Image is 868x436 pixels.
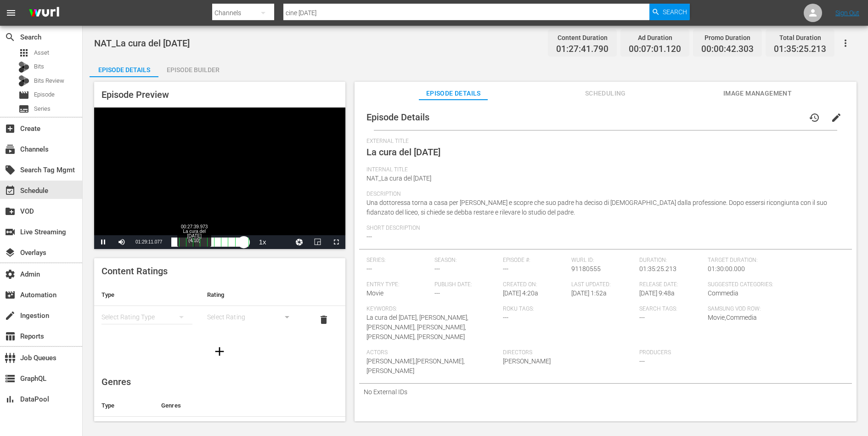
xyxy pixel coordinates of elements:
span: Last Updated: [571,281,635,289]
span: 00:07:01.120 [629,44,681,55]
span: [DATE] 4:20a [503,289,538,297]
span: Search Tag Mgmt [5,164,16,176]
button: delete [313,309,335,331]
span: VOD [5,206,16,217]
span: Duration: [639,257,703,264]
span: --- [434,265,440,272]
table: simple table [94,284,345,334]
span: Admin [5,269,16,280]
span: Release Date: [639,281,703,289]
span: Genres [101,376,131,387]
span: Movie [366,289,383,297]
span: DataPool [5,394,16,405]
img: ans4CAIJ8jUAAAAAAAAAAAAAAAAAAAAAAAAgQb4GAAAAAAAAAAAAAAAAAAAAAAAAJMjXAAAAAAAAAAAAAAAAAAAAAAAAgAT5G... [22,2,66,24]
span: Bits Review [34,76,64,85]
span: 01:35:25.213 [639,265,676,272]
span: Content Ratings [101,266,168,277]
a: Sign Out [835,9,859,17]
span: --- [639,314,645,321]
th: Type [94,284,200,306]
div: Ad Duration [629,31,681,44]
span: 01:27:41.790 [556,44,609,55]
div: Video Player [94,108,345,249]
span: Episode [18,90,29,101]
span: Episode #: [503,257,567,264]
span: Job Queues [5,352,16,363]
span: Series [34,104,51,113]
span: Live Streaming [5,226,16,238]
span: history [809,112,820,123]
button: Search [649,4,690,20]
span: Automation [5,289,16,300]
div: Bits Review [18,75,29,86]
span: Short Description [366,225,840,232]
button: Episode Details [90,59,158,77]
button: edit [825,107,847,129]
th: Genres [154,395,317,417]
span: Publish Date: [434,281,498,289]
th: Rating [200,284,305,306]
span: Producers [639,349,771,357]
button: Playback Rate [254,235,272,249]
span: --- [366,233,372,240]
span: --- [366,265,372,272]
span: Episode Preview [101,89,169,100]
span: Internal Title [366,166,840,174]
span: NAT_La cura del [DATE] [94,38,190,49]
span: Schedule [5,185,16,196]
span: Keywords: [366,306,498,313]
span: edit [831,112,842,123]
div: Episode Details [90,59,158,81]
span: 01:35:25.213 [774,44,826,55]
span: [PERSON_NAME],[PERSON_NAME],[PERSON_NAME] [366,357,465,374]
span: [PERSON_NAME] [503,357,551,365]
div: Episode Builder [158,59,227,81]
span: Wurl ID: [571,257,635,264]
button: history [803,107,825,129]
span: Episode Details [366,112,429,123]
span: --- [503,265,508,272]
button: Mute [113,235,131,249]
span: Search Tags: [639,306,703,313]
span: Entry Type: [366,281,430,289]
span: delete [318,314,329,325]
button: Jump To Time [290,235,309,249]
span: La cura del [DATE] [366,147,440,158]
span: External Title [366,138,840,145]
button: Episode Builder [158,59,227,77]
span: Una dottoressa torna a casa per [PERSON_NAME] e scopre che suo padre ha deciso di [DEMOGRAPHIC_DA... [366,199,827,216]
span: Series: [366,257,430,264]
span: Search [663,4,687,20]
div: Content Duration [556,31,609,44]
span: Channels [5,144,16,155]
span: Episode Details [419,88,488,99]
div: Bits [18,62,29,73]
span: Image Management [723,88,792,99]
span: Directors [503,349,635,357]
span: Samsung VOD Row: [708,306,772,313]
span: Ingestion [5,310,16,321]
span: Scheduling [571,88,640,99]
div: Progress Bar [171,238,248,247]
span: 91180555 [571,265,601,272]
span: La cura del [DATE], [PERSON_NAME], [PERSON_NAME], [PERSON_NAME], [PERSON_NAME], [PERSON_NAME] [366,314,468,340]
span: Asset [34,48,49,57]
span: menu [6,7,17,18]
span: Asset [18,47,29,58]
span: Actors [366,349,498,357]
span: --- [434,289,440,297]
th: Type [94,395,154,417]
span: Episode [34,90,55,99]
button: Picture-in-Picture [309,235,327,249]
span: NAT_La cura del [DATE] [366,175,431,182]
span: Bits [34,62,44,71]
span: GraphQL [5,373,16,384]
div: Total Duration [774,31,826,44]
span: [DATE] 9:48a [639,289,675,297]
span: Roku Tags: [503,306,635,313]
button: Pause [94,235,113,249]
span: Movie,Commedia [708,314,757,321]
div: Promo Duration [701,31,754,44]
span: --- [639,357,645,365]
button: Fullscreen [327,235,345,249]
